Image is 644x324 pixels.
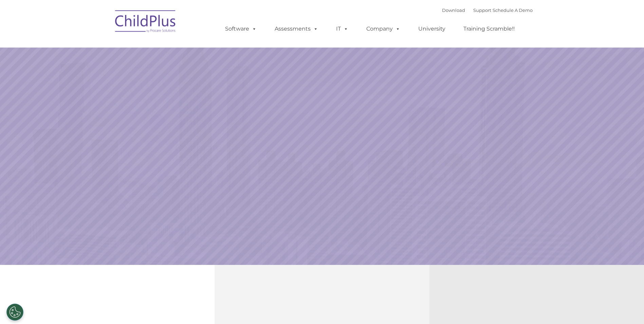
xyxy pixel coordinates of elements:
[329,22,355,36] a: IT
[457,22,521,36] a: Training Scramble!!
[112,5,180,39] img: ChildPlus by Procare Solutions
[493,7,533,13] a: Schedule A Demo
[411,22,452,36] a: University
[473,7,491,13] a: Support
[442,7,465,13] a: Download
[268,22,325,36] a: Assessments
[438,192,545,221] a: Learn More
[442,7,533,13] font: |
[218,22,263,36] a: Software
[360,22,407,36] a: Company
[6,304,23,321] button: Cookies Settings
